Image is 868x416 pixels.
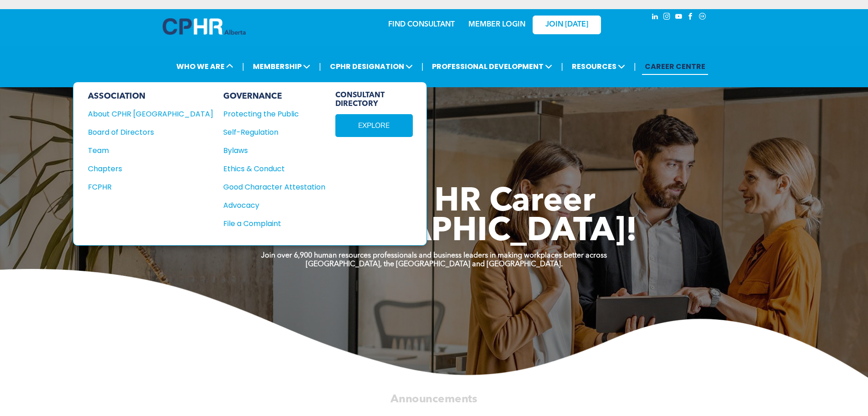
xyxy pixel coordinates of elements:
div: Chapters [88,163,201,174]
span: RESOURCES [569,58,628,75]
a: Chapters [88,163,213,174]
span: Take Your HR Career [272,186,596,219]
li: | [242,57,244,76]
span: Announcements [390,394,477,405]
a: youtube [674,11,684,24]
div: Bylaws [223,145,315,156]
div: GOVERNANCE [223,91,325,101]
div: Protecting the Public [223,108,315,120]
img: A blue and white logo for cp alberta [163,18,246,35]
div: Self-Regulation [223,126,315,138]
strong: [GEOGRAPHIC_DATA], the [GEOGRAPHIC_DATA] and [GEOGRAPHIC_DATA]. [306,261,563,268]
a: linkedin [650,11,660,24]
a: Team [88,145,213,156]
span: MEMBERSHIP [250,58,313,75]
a: instagram [662,11,672,24]
span: PROFESSIONAL DEVELOPMENT [429,58,555,75]
div: Good Character Attestation [223,181,315,193]
li: | [634,57,636,76]
a: Good Character Attestation [223,181,325,193]
a: CAREER CENTRE [642,58,708,75]
strong: Join over 6,900 human resources professionals and business leaders in making workplaces better ac... [261,252,607,259]
a: Advocacy [223,200,325,211]
span: CONSULTANT DIRECTORY [335,91,413,109]
a: Social network [698,11,708,24]
a: Bylaws [223,145,325,156]
a: File a Complaint [223,218,325,229]
a: Self-Regulation [223,126,325,138]
a: facebook [686,11,696,24]
div: FCPHR [88,181,201,193]
a: EXPLORE [335,114,413,137]
div: Ethics & Conduct [223,163,315,174]
span: JOIN [DATE] [545,21,588,29]
a: FCPHR [88,181,213,193]
div: File a Complaint [223,218,315,229]
span: WHO WE ARE [174,58,236,75]
a: FIND CONSULTANT [388,21,455,28]
div: Board of Directors [88,126,201,138]
div: About CPHR [GEOGRAPHIC_DATA] [88,108,201,120]
a: About CPHR [GEOGRAPHIC_DATA] [88,108,213,120]
li: | [319,57,321,76]
span: CPHR DESIGNATION [327,58,416,75]
a: JOIN [DATE] [533,16,601,34]
div: Advocacy [223,200,315,211]
a: MEMBER LOGIN [468,21,525,28]
div: Team [88,145,201,156]
li: | [421,57,424,76]
li: | [561,57,563,76]
a: Protecting the Public [223,108,325,120]
div: ASSOCIATION [88,91,213,101]
a: Ethics & Conduct [223,163,325,174]
span: To [GEOGRAPHIC_DATA]! [231,216,637,248]
a: Board of Directors [88,126,213,138]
